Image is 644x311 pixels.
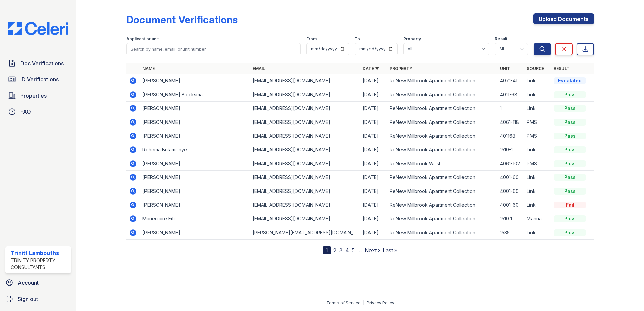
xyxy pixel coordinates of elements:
[360,102,387,115] td: [DATE]
[250,198,360,212] td: [EMAIL_ADDRESS][DOMAIN_NAME]
[5,105,71,118] a: FAQ
[339,247,343,254] a: 3
[352,247,355,254] a: 5
[5,73,71,86] a: ID Verifications
[360,171,387,184] td: [DATE]
[3,22,74,35] img: CE_Logo_Blue-a8612792a0a2168367f1c8372b55b34899dd931a85d93a1a3d3e32e68fde9ad4.png
[360,115,387,129] td: [DATE]
[497,129,524,143] td: 401168
[497,212,524,226] td: 1510 1
[250,102,360,115] td: [EMAIL_ADDRESS][DOMAIN_NAME]
[524,88,551,102] td: Link
[357,246,362,254] span: …
[18,295,38,303] span: Sign out
[387,226,497,240] td: ReNew Millbrook Apartment Collection
[250,74,360,88] td: [EMAIL_ADDRESS][DOMAIN_NAME]
[18,279,39,287] span: Account
[387,129,497,143] td: ReNew Millbrook Apartment Collection
[387,143,497,157] td: ReNew Millbrook Apartment Collection
[360,212,387,226] td: [DATE]
[250,88,360,102] td: [EMAIL_ADDRESS][DOMAIN_NAME]
[524,171,551,184] td: Link
[140,115,250,129] td: [PERSON_NAME]
[497,115,524,129] td: 4061-118
[5,57,71,70] a: Doc Verifications
[250,143,360,157] td: [EMAIL_ADDRESS][DOMAIN_NAME]
[387,115,497,129] td: ReNew Millbrook Apartment Collection
[360,184,387,198] td: [DATE]
[140,184,250,198] td: [PERSON_NAME]
[387,171,497,184] td: ReNew Millbrook Apartment Collection
[497,171,524,184] td: 4001-60
[554,146,586,153] div: Pass
[495,36,507,42] label: Result
[360,143,387,157] td: [DATE]
[20,108,31,116] span: FAQ
[365,247,380,254] a: Next ›
[360,74,387,88] td: [DATE]
[363,66,379,71] a: Date ▼
[5,89,71,102] a: Properties
[524,198,551,212] td: Link
[250,226,360,240] td: [PERSON_NAME][EMAIL_ADDRESS][DOMAIN_NAME]
[126,36,159,42] label: Applicant or unit
[554,66,570,71] a: Result
[140,157,250,171] td: [PERSON_NAME]
[554,133,586,139] div: Pass
[250,157,360,171] td: [EMAIL_ADDRESS][DOMAIN_NAME]
[387,157,497,171] td: ReNew Millbrook West
[250,171,360,184] td: [EMAIL_ADDRESS][DOMAIN_NAME]
[360,88,387,102] td: [DATE]
[126,13,238,26] div: Document Verifications
[497,184,524,198] td: 4001-60
[140,102,250,115] td: [PERSON_NAME]
[250,129,360,143] td: [EMAIL_ADDRESS][DOMAIN_NAME]
[3,292,74,306] a: Sign out
[387,198,497,212] td: ReNew Millbrook Apartment Collection
[390,66,412,71] a: Property
[524,129,551,143] td: PMS
[140,88,250,102] td: [PERSON_NAME] Blocksma
[497,102,524,115] td: 1
[253,66,265,71] a: Email
[11,249,68,257] div: Trinitt Lambouths
[497,157,524,171] td: 4061-102
[554,229,586,236] div: Pass
[524,115,551,129] td: PMS
[355,36,360,42] label: To
[387,74,497,88] td: ReNew Millbrook Apartment Collection
[367,300,394,305] a: Privacy Policy
[554,119,586,126] div: Pass
[140,226,250,240] td: [PERSON_NAME]
[383,247,397,254] a: Last »
[126,43,301,55] input: Search by name, email, or unit number
[387,88,497,102] td: ReNew Millbrook Apartment Collection
[554,77,586,84] div: Escalated
[140,143,250,157] td: Rehema Butamenye
[250,212,360,226] td: [EMAIL_ADDRESS][DOMAIN_NAME]
[326,300,361,305] a: Terms of Service
[554,105,586,112] div: Pass
[140,129,250,143] td: [PERSON_NAME]
[554,160,586,167] div: Pass
[524,143,551,157] td: Link
[363,300,364,305] div: |
[140,198,250,212] td: [PERSON_NAME]
[524,74,551,88] td: Link
[403,36,421,42] label: Property
[140,171,250,184] td: [PERSON_NAME]
[497,226,524,240] td: 1535
[387,184,497,198] td: ReNew Millbrook Apartment Collection
[360,129,387,143] td: [DATE]
[387,212,497,226] td: ReNew Millbrook Apartment Collection
[140,74,250,88] td: [PERSON_NAME]
[250,115,360,129] td: [EMAIL_ADDRESS][DOMAIN_NAME]
[140,212,250,226] td: Marieclaire Fifi
[554,188,586,195] div: Pass
[20,75,59,83] span: ID Verifications
[250,184,360,198] td: [EMAIL_ADDRESS][DOMAIN_NAME]
[323,246,331,254] div: 1
[497,88,524,102] td: 4011-68
[360,198,387,212] td: [DATE]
